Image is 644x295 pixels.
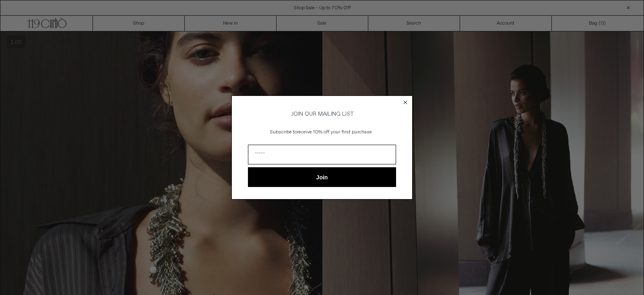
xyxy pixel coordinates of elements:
span: receive 10% off your first purchase [297,129,372,135]
span: JOIN OUR MAILING LIST [290,110,354,118]
button: Join [248,167,396,187]
button: Close dialog [401,98,409,106]
span: Subscribe to [270,129,297,135]
input: Email [248,145,396,164]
